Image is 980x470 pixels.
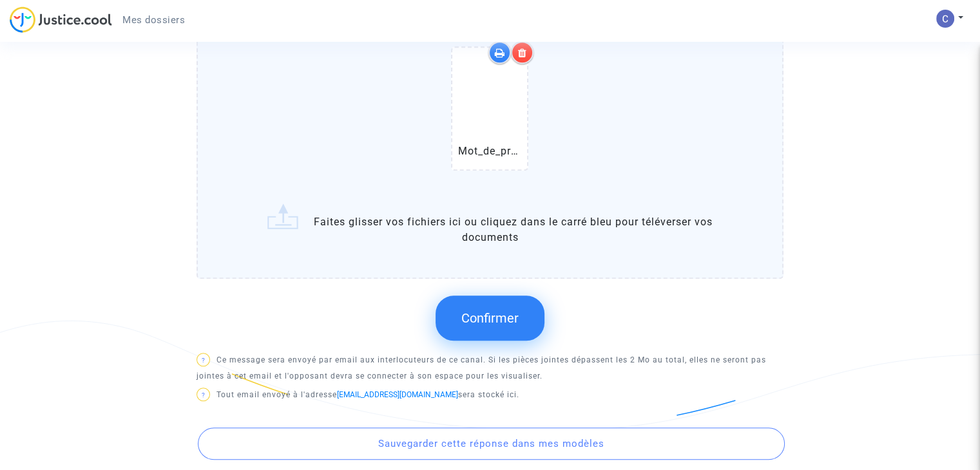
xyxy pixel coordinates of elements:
p: Tout email envoyé à l'adresse sera stocké ici. [197,387,783,403]
button: Sauvegarder cette réponse dans mes modèles [198,428,785,460]
a: [EMAIL_ADDRESS][DOMAIN_NAME] [337,390,458,399]
span: Confirmer [461,310,519,326]
img: ACg8ocKr0VKRcGQ0S5u8f_a0lm6PsXkfcDOiAKoG6Lm5cZvnnX_gkA=s96-c [936,10,954,28]
span: Mes dossiers [122,14,185,26]
img: jc-logo.svg [10,6,112,33]
button: Confirmer [436,296,544,341]
span: ? [201,357,205,364]
a: Mes dossiers [112,10,195,30]
span: ? [201,391,205,399]
p: Ce message sera envoyé par email aux interlocuteurs de ce canal. Si les pièces jointes dépassent ... [197,352,783,384]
